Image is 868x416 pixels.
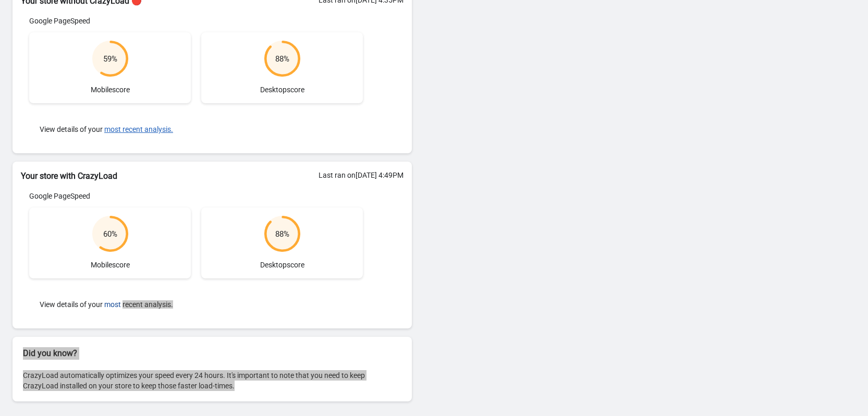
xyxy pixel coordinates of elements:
h2: Did you know? [23,347,401,360]
button: most recent analysis. [104,300,173,309]
div: Google PageSpeed [29,191,363,201]
button: most recent analysis. [104,125,173,133]
div: Last ran on [DATE] 4:49PM [319,170,404,180]
div: Google PageSpeed [29,16,363,26]
div: Mobile score [29,207,191,278]
div: 60 % [103,229,117,239]
div: 59 % [103,54,117,64]
div: 88 % [275,229,289,239]
div: View details of your [29,114,363,145]
div: View details of your [29,289,363,320]
div: 88 % [275,54,289,64]
div: Mobile score [29,32,191,103]
div: Desktop score [201,207,363,278]
h2: Your store with CrazyLoad [21,170,404,182]
div: CrazyLoad automatically optimizes your speed every 24 hours. It's important to note that you need... [13,360,412,401]
div: Desktop score [201,32,363,103]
